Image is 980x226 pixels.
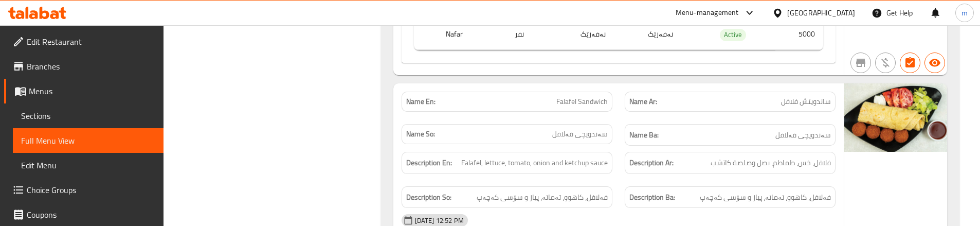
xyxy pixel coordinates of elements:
td: نەفەرێک [572,20,640,50]
button: Not branch specific item [850,53,871,73]
strong: Name Ba: [629,129,659,142]
strong: Description So: [406,191,451,204]
span: سەندویچی فەلافل [775,129,831,142]
span: Menus [29,85,155,97]
a: Sections [13,103,164,128]
button: Has choices [900,53,920,73]
div: Active [720,29,746,41]
button: Purchased item [875,53,896,73]
strong: Name So: [406,129,435,140]
span: Falafel, lettuce, tomato, onion and ketchup sauce [461,157,608,169]
strong: Name En: [406,96,435,107]
th: Nafar [438,20,506,50]
a: Edit Restaurant [4,29,164,54]
span: Edit Restaurant [27,36,155,48]
span: Full Menu View [21,134,155,147]
span: m [961,7,968,19]
span: فەلافل، کاهوو، تەماتە، پیاز و سۆسی کەچەپ [700,191,831,204]
td: نفر [506,20,572,50]
span: Coupons [27,208,155,221]
strong: Description Ba: [629,191,675,204]
span: Sections [21,110,155,122]
span: Branches [27,60,155,73]
td: نەفەرێک [640,20,707,50]
a: Choice Groups [4,178,164,202]
span: Choice Groups [27,184,155,196]
td: 5000 [775,20,823,50]
a: Full Menu View [13,128,164,153]
strong: Description Ar: [629,157,674,169]
button: Available [924,53,945,73]
img: Khabat_Fast_Food_Falafel_638952656452686888.jpg [844,83,947,152]
span: Active [720,29,746,41]
span: سەندویچی فەلافل [552,129,608,140]
span: فلافل، خس، طماطم، بصل وصلصة كاتشب [711,157,831,169]
div: [GEOGRAPHIC_DATA] [787,7,855,19]
span: Falafel Sandwich [556,96,608,107]
div: Menu-management [676,7,739,19]
a: Branches [4,54,164,79]
span: ساندويتش فلافل [781,96,831,107]
strong: Description En: [406,157,452,169]
span: Edit Menu [21,159,155,171]
span: [DATE] 12:52 PM [411,216,468,225]
a: Menus [4,79,164,103]
span: فەلافل، کاهوو، تەماتە، پیاز و سۆسی کەچەپ [477,191,608,204]
a: Edit Menu [13,153,164,178]
strong: Name Ar: [629,96,657,107]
